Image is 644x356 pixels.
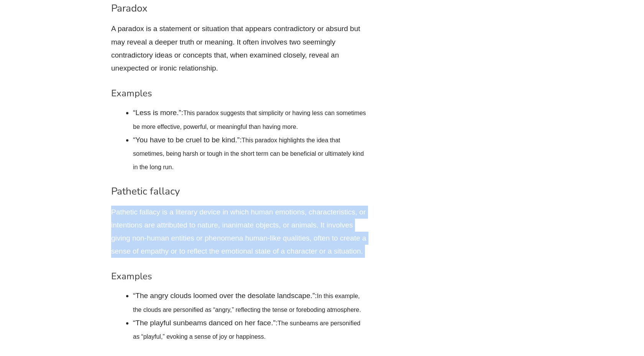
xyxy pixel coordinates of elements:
span: In this example, the clouds are personified as “angry,” reflecting the tense or foreboding atmosp... [133,293,361,313]
h3: Pathetic fallacy [111,185,368,198]
p: A paradox is a statement or situation that appears contradictory or absurd but may reveal a deepe... [111,22,368,75]
h3: Paradox [111,2,368,15]
p: Pathetic fallacy is a literary device in which human emotions, characteristics, or intentions are... [111,206,368,258]
h4: Examples [111,271,368,282]
li: “The angry clouds loomed over the desolate landscape.”: [133,289,368,316]
li: “Less is more.”: [133,106,368,133]
span: This paradox suggests that simplicity or having less can sometimes be more effective, powerful, o... [133,110,366,130]
iframe: Chat Widget [513,269,644,356]
h4: Examples [111,88,368,99]
li: “You have to be cruel to be kind.”: [133,133,368,174]
span: This paradox highlights the idea that sometimes, being harsh or tough in the short term can be be... [133,137,364,170]
li: “The playful sunbeams danced on her face.”: [133,316,368,343]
